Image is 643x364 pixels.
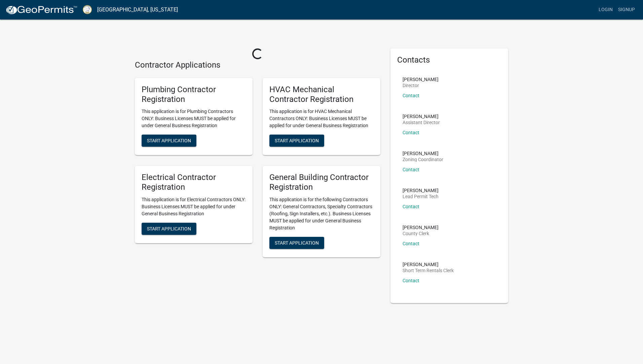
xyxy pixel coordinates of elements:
[142,85,246,104] h5: Plumbing Contractor Registration
[403,93,419,98] a: Contact
[269,85,374,104] h5: HVAC Mechanical Contractor Registration
[142,108,246,129] p: This application is for Plumbing Contractors ONLY: Business Licenses MUST be applied for under Ge...
[403,225,439,230] p: [PERSON_NAME]
[142,173,246,192] h5: Electrical Contractor Registration
[269,108,374,129] p: This application is for HVAC Mechanical Contractors ONLY: Business Licenses MUST be applied for u...
[269,196,374,231] p: This application is for the following Contractors ONLY: General Contractors, Specialty Contractor...
[403,188,439,193] p: [PERSON_NAME]
[403,278,419,283] a: Contact
[403,241,419,246] a: Contact
[269,173,374,192] h5: General Building Contractor Registration
[97,4,178,15] a: [GEOGRAPHIC_DATA], [US_STATE]
[275,138,319,143] span: Start Application
[147,138,191,143] span: Start Application
[403,83,439,88] p: Director
[269,135,324,147] button: Start Application
[403,194,439,199] p: Lead Permit Tech
[142,135,196,147] button: Start Application
[403,151,443,156] p: [PERSON_NAME]
[403,262,454,267] p: [PERSON_NAME]
[269,237,324,249] button: Start Application
[135,60,380,70] h4: Contractor Applications
[403,130,419,135] a: Contact
[403,77,439,82] p: [PERSON_NAME]
[403,231,439,236] p: County Clerk
[403,167,419,172] a: Contact
[83,5,92,14] img: Putnam County, Georgia
[142,223,196,235] button: Start Application
[403,157,443,162] p: Zoning Coordinator
[403,120,440,125] p: Assistant Director
[135,60,380,263] wm-workflow-list-section: Contractor Applications
[403,204,419,209] a: Contact
[275,240,319,245] span: Start Application
[403,114,440,119] p: [PERSON_NAME]
[142,196,246,217] p: This application is for Electrical Contractors ONLY: Business Licenses MUST be applied for under ...
[403,268,454,273] p: Short Term Rentals Clerk
[147,226,191,231] span: Start Application
[615,3,638,16] a: Signup
[397,55,501,65] h5: Contacts
[596,3,615,16] a: Login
